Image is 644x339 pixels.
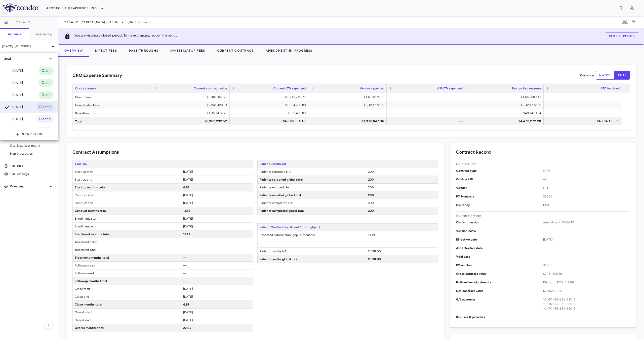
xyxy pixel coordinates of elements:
[4,80,23,86] div: [DATE]
[38,80,54,86] span: Open
[38,68,54,74] span: Open
[4,68,23,74] div: [DATE]
[4,104,23,110] div: [DATE]
[4,56,12,61] p: 2025
[36,104,54,110] span: Closed
[0,53,58,65] div: 2025
[4,92,23,98] div: [DATE]
[38,92,54,98] span: Open
[4,116,23,122] div: [DATE]
[16,130,43,138] button: New Period
[36,116,54,122] span: Closed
